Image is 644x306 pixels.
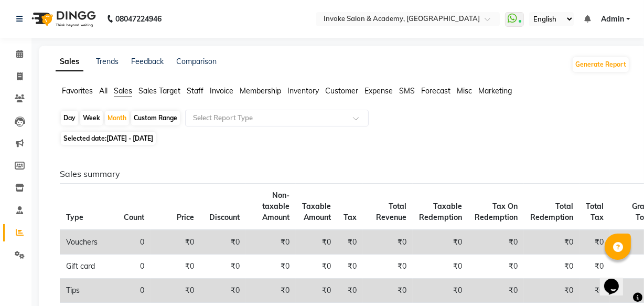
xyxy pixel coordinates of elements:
a: Feedback [131,57,164,66]
span: Tax [344,213,357,222]
td: ₹0 [413,230,468,255]
span: Inventory [287,86,319,96]
td: 0 [117,230,151,255]
span: Taxable Amount [302,202,331,222]
a: Trends [96,57,119,66]
td: ₹0 [579,279,610,303]
td: ₹0 [151,255,200,279]
td: ₹0 [579,230,610,255]
span: Sales Target [138,86,180,96]
td: ₹0 [200,279,246,303]
td: ₹0 [151,230,200,255]
td: ₹0 [468,255,524,279]
iframe: chat widget [600,264,634,296]
td: ₹0 [337,255,363,279]
div: Week [80,111,103,125]
span: Price [177,213,194,222]
td: ₹0 [413,255,468,279]
a: Comparison [176,57,217,66]
span: Staff [187,86,203,96]
div: Day [61,111,78,125]
td: ₹0 [579,255,610,279]
td: ₹0 [468,279,524,303]
h6: Sales summary [60,169,621,179]
b: 08047224946 [115,4,162,34]
td: ₹0 [363,255,413,279]
img: logo [27,4,99,34]
span: Marketing [478,86,512,96]
div: Month [105,111,129,125]
span: Selected date: [61,132,156,145]
span: Customer [325,86,358,96]
td: 0 [117,279,151,303]
td: ₹0 [524,255,579,279]
td: ₹0 [200,230,246,255]
span: Favorites [62,86,93,96]
td: ₹0 [296,279,337,303]
td: Gift card [60,255,117,279]
td: ₹0 [363,230,413,255]
td: ₹0 [296,255,337,279]
span: Admin [601,14,624,25]
span: Type [66,213,83,222]
td: ₹0 [337,279,363,303]
span: Taxable Redemption [419,202,462,222]
span: Total Tax [586,202,604,222]
span: Membership [240,86,281,96]
td: ₹0 [296,230,337,255]
button: Generate Report [573,57,629,72]
span: Forecast [421,86,450,96]
td: ₹0 [246,255,296,279]
td: ₹0 [200,255,246,279]
span: SMS [399,86,415,96]
span: Misc [457,86,472,96]
td: ₹0 [524,279,579,303]
div: Custom Range [131,111,180,125]
span: Count [124,213,144,222]
td: ₹0 [413,279,468,303]
span: Expense [364,86,393,96]
td: Tips [60,279,117,303]
a: Sales [56,52,83,71]
td: ₹0 [246,279,296,303]
span: All [99,86,108,96]
span: Tax On Redemption [475,202,518,222]
td: ₹0 [337,230,363,255]
span: Sales [114,86,132,96]
span: Discount [209,213,240,222]
td: ₹0 [468,230,524,255]
td: ₹0 [363,279,413,303]
td: 0 [117,255,151,279]
td: Vouchers [60,230,117,255]
span: [DATE] - [DATE] [106,134,153,142]
td: ₹0 [524,230,579,255]
span: Invoice [210,86,233,96]
span: Total Revenue [376,202,406,222]
td: ₹0 [246,230,296,255]
span: Non-taxable Amount [262,191,289,222]
td: ₹0 [151,279,200,303]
